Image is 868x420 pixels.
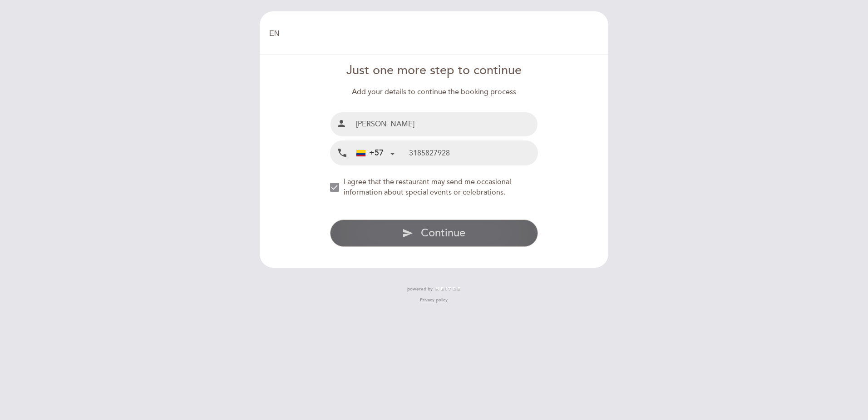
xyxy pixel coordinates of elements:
[344,177,511,197] span: I agree that the restaurant may send me occasional information about special events or celebrations.
[353,141,398,165] div: Colombia: +57
[336,118,347,129] i: person
[330,177,538,198] md-checkbox: NEW_MODAL_AGREE_RESTAURANT_SEND_OCCASIONAL_INFO
[421,226,465,240] span: Continue
[356,147,384,159] div: +57
[330,220,538,247] button: send Continue
[402,228,413,239] i: send
[352,112,538,136] input: Name and surname
[407,286,461,292] a: powered by
[409,141,538,165] input: Mobile Phone
[337,147,348,159] i: local_phone
[407,286,433,292] span: powered by
[435,287,461,291] img: MEITRE
[330,87,538,97] div: Add your details to continue the booking process
[420,297,448,303] a: Privacy policy
[330,62,538,80] div: Just one more step to continue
